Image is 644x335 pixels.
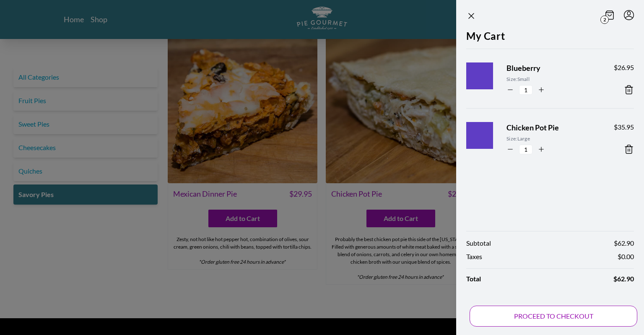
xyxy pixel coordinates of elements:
img: Product Image [462,114,513,165]
span: $ 0.00 [618,252,634,262]
span: 2 [600,16,609,24]
button: PROCEED TO CHECKOUT [470,306,637,327]
span: Total [466,274,481,284]
span: Chicken Pot Pie [506,122,600,133]
span: Blueberry [506,62,600,74]
h2: My Cart [466,29,634,49]
img: Product Image [462,55,513,106]
span: Size: Large [506,135,600,143]
button: Menu [624,10,634,20]
span: Subtotal [466,238,491,248]
button: Close panel [466,11,476,21]
span: $ 62.90 [613,274,634,284]
span: Size: Small [506,75,600,83]
span: $ 26.95 [614,62,634,73]
span: Taxes [466,252,482,262]
span: $ 35.95 [614,122,634,132]
span: $ 62.90 [614,238,634,248]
